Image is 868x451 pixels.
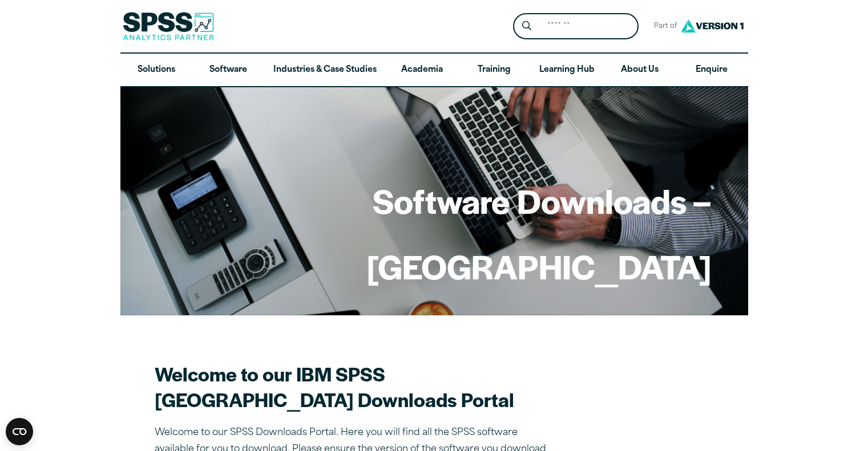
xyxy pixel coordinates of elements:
h1: [GEOGRAPHIC_DATA] [366,244,712,289]
form: Site Header Search Form [513,13,639,40]
svg: Search magnifying glass icon [522,21,531,31]
img: Version1 Logo [678,15,746,36]
button: Open CMP widget [6,418,33,445]
img: SPSS Analytics Partner [123,12,214,40]
a: Training [458,54,530,87]
a: Industries & Case Studies [264,54,386,87]
span: Part of [648,18,678,35]
button: Search magnifying glass icon [516,16,537,37]
a: About Us [604,54,676,87]
a: Learning Hub [530,54,604,87]
nav: Desktop version of site main menu [120,54,748,87]
h1: Software Downloads – [366,178,712,223]
h2: Welcome to our IBM SPSS [GEOGRAPHIC_DATA] Downloads Portal [155,361,554,412]
a: Software [192,54,264,87]
a: Academia [386,54,458,87]
a: Solutions [120,54,192,87]
a: Enquire [676,54,748,87]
